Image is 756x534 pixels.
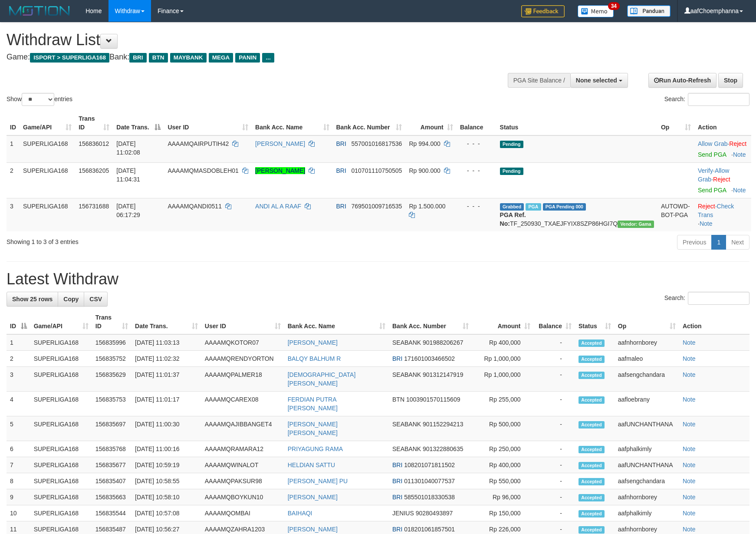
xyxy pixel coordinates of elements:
td: · · [694,162,751,198]
div: Showing 1 to 3 of 3 entries [7,234,309,246]
a: CSV [84,292,108,307]
th: Action [694,111,751,135]
th: Date Trans.: activate to sort column descending [113,111,164,135]
span: Copy 018201061857501 to clipboard [404,526,455,533]
a: Note [683,445,696,452]
span: Copy 901322880635 to clipboard [423,445,463,452]
th: Op: activate to sort column ascending [657,111,694,135]
td: [DATE] 11:00:16 [131,441,201,457]
td: SUPERLIGA168 [30,457,92,473]
th: Op: activate to sort column ascending [615,310,679,334]
td: SUPERLIGA168 [30,505,92,521]
span: Marked by aafromsomean [526,203,541,211]
span: Accepted [579,446,605,453]
a: Previous [677,235,712,250]
td: AUTOWD-BOT-PGA [657,198,694,231]
td: 8 [7,473,30,489]
span: [DATE] 11:04:31 [116,167,140,183]
div: - - - [460,202,493,211]
span: None selected [576,77,617,84]
td: 156835544 [92,505,131,521]
span: SEABANK [392,371,421,378]
td: 156835629 [92,367,131,392]
th: Status [496,111,657,135]
td: 4 [7,392,30,416]
a: Note [683,339,696,346]
th: Game/API: activate to sort column ascending [20,111,75,135]
th: Date Trans.: activate to sort column ascending [131,310,201,334]
div: PGA Site Balance / [508,73,570,88]
span: AAAAMQMASDOBLEH01 [168,167,238,174]
span: BRI [336,167,346,174]
span: Copy [63,296,79,303]
span: Show 25 rows [12,296,53,303]
span: Copy 108201071811502 to clipboard [404,461,455,468]
a: Reject [713,176,730,183]
span: BTN [149,53,168,63]
td: AAAAMQWINALOT [201,457,284,473]
td: Rp 255,000 [472,392,534,416]
a: Note [683,494,696,501]
th: User ID: activate to sort column ascending [201,310,284,334]
th: Action [679,310,749,334]
td: Rp 250,000 [472,441,534,457]
td: - [534,441,575,457]
a: Note [733,151,746,158]
td: AAAAMQRAMARA12 [201,441,284,457]
div: - - - [460,166,493,175]
a: Note [733,187,746,194]
span: Accepted [579,462,605,469]
span: · [698,140,729,147]
a: ANDI AL A RAAF [255,203,301,210]
span: BRI [392,494,402,501]
span: Rp 994.000 [409,140,440,147]
td: [DATE] 10:58:55 [131,473,201,489]
a: Stop [718,73,743,88]
td: 5 [7,416,30,441]
span: PANIN [235,53,260,63]
td: 1 [7,135,20,163]
td: [DATE] 11:02:32 [131,351,201,367]
td: 156835677 [92,457,131,473]
td: SUPERLIGA168 [30,416,92,441]
a: PRIYAGUNG RAMA [288,445,343,452]
span: Rp 1.500.000 [409,203,445,210]
a: HELDIAN SATTU [288,461,335,468]
span: Copy 010701110750505 to clipboard [352,167,402,174]
th: Bank Acc. Number: activate to sort column ascending [389,310,472,334]
th: Trans ID: activate to sort column ascending [75,111,113,135]
a: Copy [58,292,84,307]
span: Rp 900.000 [409,167,440,174]
td: Rp 96,000 [472,489,534,505]
a: [PERSON_NAME] [PERSON_NAME] [288,421,338,436]
td: SUPERLIGA168 [20,198,75,231]
a: BALQY BALHUM R [288,355,341,362]
span: Pending [500,168,523,175]
td: 156835752 [92,351,131,367]
a: Reject [729,140,746,147]
span: BRI [392,461,402,468]
td: 2 [7,162,20,198]
td: · · [694,198,751,231]
td: [DATE] 11:01:17 [131,392,201,416]
span: Accepted [579,372,605,379]
label: Show entries [7,93,72,106]
td: SUPERLIGA168 [30,489,92,505]
td: aafUNCHANTHANA [615,416,679,441]
td: 10 [7,505,30,521]
span: Copy 901312147919 to clipboard [423,371,463,378]
td: AAAAMQRENDYORTON [201,351,284,367]
span: SEABANK [392,445,421,452]
td: SUPERLIGA168 [30,367,92,392]
td: aafnhornborey [615,334,679,351]
td: SUPERLIGA168 [20,135,75,163]
td: 1 [7,334,30,351]
span: 156836012 [79,140,109,147]
td: aafphalkimly [615,505,679,521]
td: 156835768 [92,441,131,457]
th: Trans ID: activate to sort column ascending [92,310,131,334]
td: · [694,135,751,163]
td: AAAAMQPALMER18 [201,367,284,392]
span: AAAAMQANDI0511 [168,203,222,210]
td: [DATE] 11:01:37 [131,367,201,392]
